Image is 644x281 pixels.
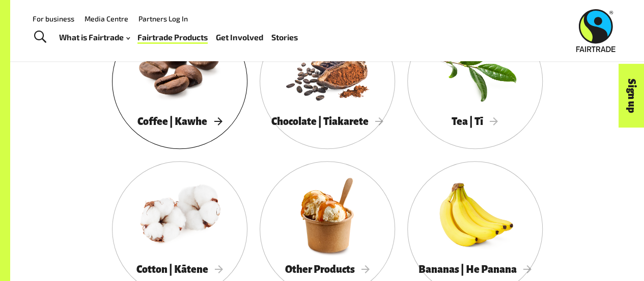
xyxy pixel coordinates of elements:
span: Bananas | He Panana [418,264,531,275]
span: Cotton | Kātene [136,264,223,275]
span: Other Products [285,264,370,275]
a: Chocolate | Tiakarete [260,13,395,149]
a: Partners Log In [138,14,188,23]
a: Stories [271,30,298,44]
img: Fairtrade Australia New Zealand logo [576,9,615,52]
a: Fairtrade Products [137,30,208,44]
a: Coffee | Kawhe [112,13,247,149]
a: Toggle Search [27,24,52,50]
a: For business [33,14,74,23]
span: Coffee | Kawhe [137,116,222,127]
a: What is Fairtrade [59,30,130,44]
span: Tea | Tī [452,116,498,127]
span: Chocolate | Tiakarete [271,116,383,127]
a: Tea | Tī [407,13,543,149]
a: Get Involved [216,30,263,44]
a: Media Centre [85,14,128,23]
